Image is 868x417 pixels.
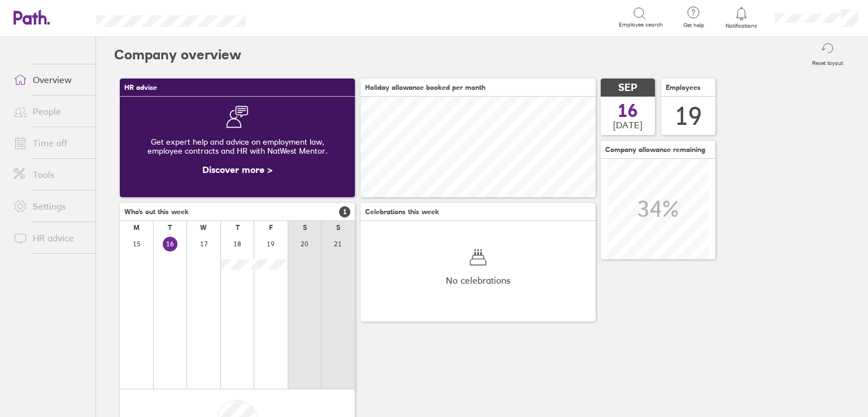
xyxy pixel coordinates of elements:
button: Reset layout [805,37,850,73]
div: T [236,224,240,232]
span: [DATE] [613,120,643,130]
span: HR advice [124,84,157,92]
div: W [200,224,207,232]
div: Search [276,12,305,22]
span: Celebrations this week [365,208,439,216]
label: Reset layout [805,57,850,67]
div: Get expert help and advice on employment law, employee contracts and HR with NatWest Mentor. [129,128,346,164]
a: Tools [5,163,96,186]
h2: Company overview [114,37,241,73]
span: Company allowance remaining [605,146,705,154]
span: Who's out this week [124,208,189,216]
span: Get help [675,22,712,29]
a: HR advice [5,227,96,249]
div: F [269,224,273,232]
div: M [133,224,140,232]
a: Overview [5,68,96,91]
div: S [336,224,340,232]
a: Settings [5,195,96,218]
a: Time off [5,132,96,154]
span: Holiday allowance booked per month [365,84,485,92]
span: Employees [666,84,701,92]
a: People [5,100,96,123]
div: S [303,224,307,232]
span: Notifications [723,23,760,29]
span: 1 [339,206,350,218]
div: 19 [675,102,702,131]
span: No celebrations [446,275,510,285]
a: Notifications [723,6,760,29]
span: Employee search [619,21,663,28]
a: Discover more > [202,164,272,175]
span: SEP [618,82,637,94]
span: 16 [618,102,638,120]
div: T [168,224,172,232]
